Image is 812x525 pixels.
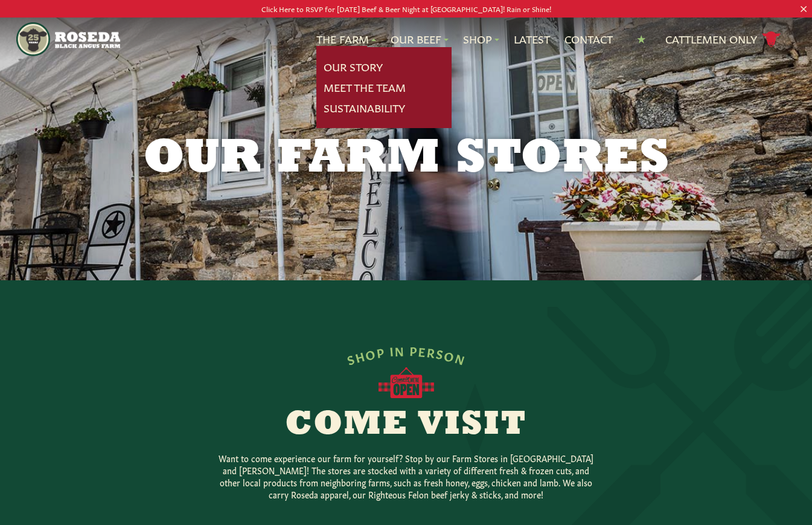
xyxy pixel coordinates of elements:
h1: Our Farm Stores [97,135,715,184]
span: H [353,348,366,364]
p: Click Here to RSVP for [DATE] Beef & Beer Night at [GEOGRAPHIC_DATA]! Rain or Shine! [40,2,772,15]
img: https://roseda.com/wp-content/uploads/2021/05/roseda-25-header.png [16,22,120,56]
a: Meet The Team [324,80,406,95]
span: N [394,343,405,357]
p: Want to come experience our farm for yourself? Stop by our Farm Stores in [GEOGRAPHIC_DATA] and [... [213,452,599,500]
nav: Main Navigation [16,18,796,61]
a: The Farm [316,31,376,47]
span: S [345,351,356,366]
span: N [453,350,467,366]
a: Our Beef [391,31,449,47]
span: I [388,344,394,358]
a: Latest [514,31,550,47]
span: S [435,346,445,361]
span: R [426,344,436,359]
span: O [443,347,456,363]
a: Our Story [324,59,383,75]
a: Sustainability [324,100,405,116]
a: Shop [463,31,499,47]
span: P [375,344,385,359]
span: P [409,343,418,357]
h2: Come Visit [174,408,638,442]
a: Cattlemen Only [665,29,781,50]
div: SHOP IN PERSON [345,343,468,367]
span: O [363,346,377,361]
span: E [418,344,427,358]
a: Contact [564,31,613,47]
